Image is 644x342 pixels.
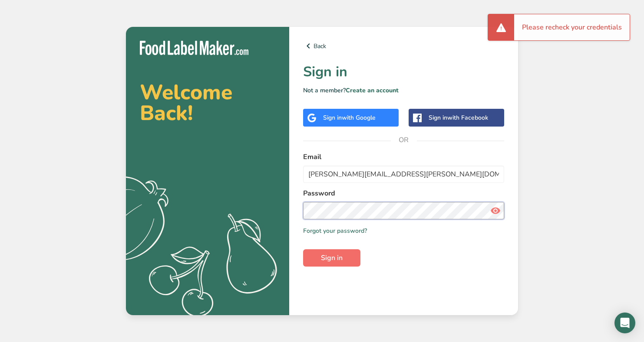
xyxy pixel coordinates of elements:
[303,41,504,51] a: Back
[303,188,504,199] label: Password
[303,166,504,183] input: Enter Your Email
[614,313,635,333] div: Open Intercom Messenger
[303,86,504,95] p: Not a member?
[303,152,504,162] label: Email
[514,14,630,40] div: Please recheck your credentials
[303,62,504,82] h1: Sign in
[303,226,367,235] a: Forgot your password?
[303,249,360,267] button: Sign in
[140,41,248,55] img: Food Label Maker
[429,113,488,122] div: Sign in
[140,82,275,124] h2: Welcome Back!
[346,86,399,94] a: Create an account
[321,253,343,263] span: Sign in
[342,114,376,122] span: with Google
[323,113,376,122] div: Sign in
[391,127,417,153] span: OR
[447,114,488,122] span: with Facebook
